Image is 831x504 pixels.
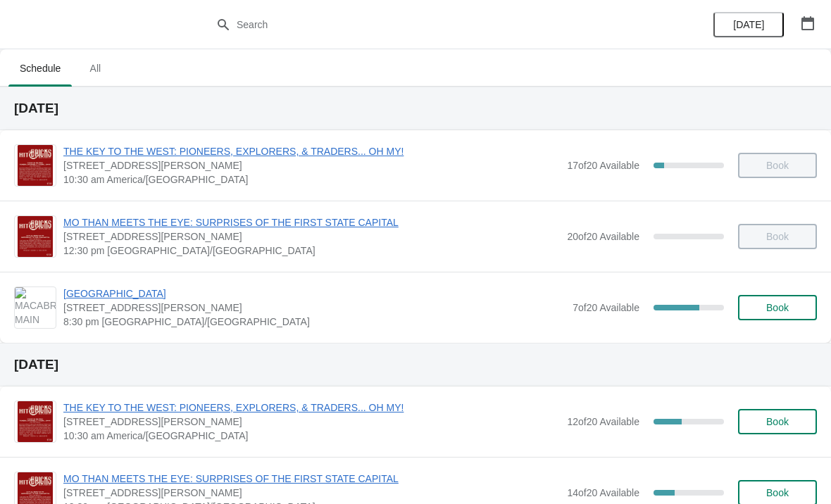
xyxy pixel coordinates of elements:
span: [STREET_ADDRESS][PERSON_NAME] [63,486,560,500]
h2: [DATE] [14,101,817,115]
span: Book [766,416,789,427]
span: 7 of 20 Available [573,302,639,313]
span: [DATE] [733,19,764,30]
span: THE KEY TO THE WEST: PIONEERS, EXPLORERS, & TRADERS... OH MY! [63,144,560,158]
img: THE KEY TO THE WEST: PIONEERS, EXPLORERS, & TRADERS... OH MY! | 230 South Main Street, Saint Char... [18,145,52,186]
button: Book [738,409,817,434]
span: 10:30 am America/[GEOGRAPHIC_DATA] [63,172,560,187]
span: All [77,56,113,81]
span: 10:30 am America/[GEOGRAPHIC_DATA] [63,429,560,443]
span: 17 of 20 Available [567,160,639,171]
input: Search [236,12,623,37]
span: [STREET_ADDRESS][PERSON_NAME] [63,229,560,244]
span: Book [766,487,789,498]
span: 14 of 20 Available [567,487,639,498]
span: Book [766,302,789,313]
span: 12 of 20 Available [567,416,639,427]
img: MACABRE MAIN STREET | 230 South Main Street, Saint Charles, MO, USA | 8:30 pm America/Chicago [15,287,56,328]
span: [STREET_ADDRESS][PERSON_NAME] [63,301,566,315]
span: THE KEY TO THE WEST: PIONEERS, EXPLORERS, & TRADERS... OH MY! [63,401,560,415]
button: [DATE] [713,12,784,37]
span: MO THAN MEETS THE EYE: SURPRISES OF THE FIRST STATE CAPITAL [63,472,560,486]
img: THE KEY TO THE WEST: PIONEERS, EXPLORERS, & TRADERS... OH MY! | 230 South Main Street, Saint Char... [18,401,52,442]
span: MO THAN MEETS THE EYE: SURPRISES OF THE FIRST STATE CAPITAL [63,215,560,229]
span: 20 of 20 Available [567,231,639,242]
button: Book [738,295,817,320]
h2: [DATE] [14,358,817,372]
span: [GEOGRAPHIC_DATA] [63,286,566,301]
img: MO THAN MEETS THE EYE: SURPRISES OF THE FIRST STATE CAPITAL | 230 South Main Street, Saint Charle... [18,216,52,257]
span: [STREET_ADDRESS][PERSON_NAME] [63,158,560,172]
span: [STREET_ADDRESS][PERSON_NAME] [63,415,560,429]
span: 8:30 pm [GEOGRAPHIC_DATA]/[GEOGRAPHIC_DATA] [63,315,566,329]
span: Schedule [8,56,72,81]
span: 12:30 pm [GEOGRAPHIC_DATA]/[GEOGRAPHIC_DATA] [63,244,560,258]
